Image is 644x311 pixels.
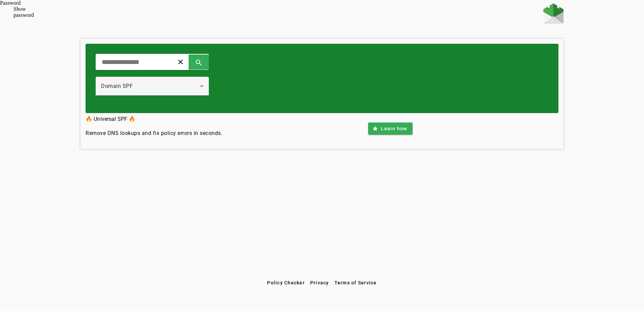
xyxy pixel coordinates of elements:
[86,114,222,124] h3: 🔥 Universal SPF 🔥
[101,83,133,89] span: Domain SPF
[334,280,377,285] span: Terms of Service
[267,280,305,285] span: Policy Checker
[368,123,412,135] button: Learn how
[264,277,308,289] button: Policy Checker
[543,3,563,24] img: Fraudmarc Logo
[310,280,329,285] span: Privacy
[381,125,407,132] span: Learn how
[86,129,222,137] h4: Remove DNS lookups and fix policy errors in seconds.
[332,277,380,289] button: Terms of Service
[543,3,563,25] a: Home
[308,277,332,289] button: Privacy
